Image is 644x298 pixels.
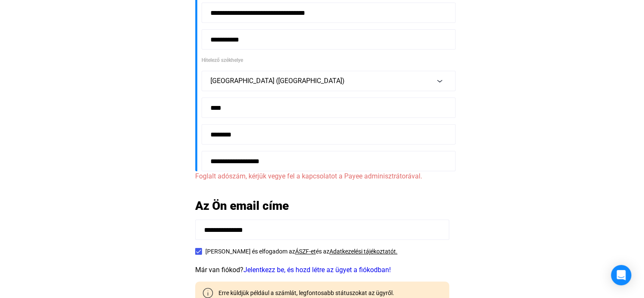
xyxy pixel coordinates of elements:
[202,56,449,64] div: Hitelező székhelye
[195,265,449,275] div: Már van fiókod?
[329,248,398,255] a: Adatkezelési tájékoztatót.
[202,71,456,91] button: [GEOGRAPHIC_DATA] ([GEOGRAPHIC_DATA])
[212,289,394,297] div: Erre küldjük például a számlát, legfontosabb státuszokat az ügyről.
[316,248,329,255] span: és az
[203,288,213,298] img: info-grey-outline
[210,77,345,85] span: [GEOGRAPHIC_DATA] ([GEOGRAPHIC_DATA])
[295,248,316,255] a: ÁSZF-et
[611,265,631,285] div: Open Intercom Messenger
[243,266,391,274] a: Jelentkezz be, és hozd létre az ügyet a fiókodban!
[195,198,449,213] h2: Az Ön email címe
[195,172,422,180] span: Foglalt adószám, kérjük vegye fel a kapcsolatot a Payee adminisztrátorával.
[205,248,295,255] span: [PERSON_NAME] és elfogadom az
